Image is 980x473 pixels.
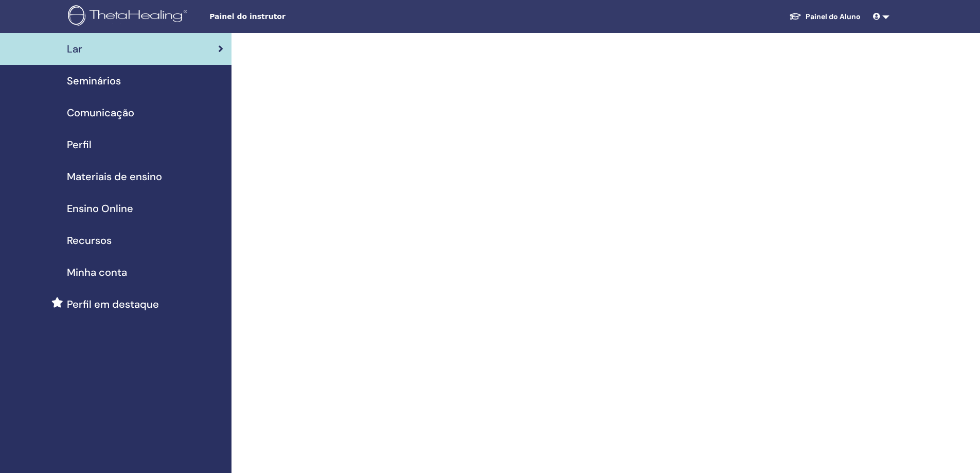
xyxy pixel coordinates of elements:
[67,41,82,57] span: Lar
[67,201,133,216] span: Ensino Online
[209,11,364,22] span: Painel do instrutor
[67,169,162,184] span: Materiais de ensino
[781,7,869,26] a: Painel do Aluno
[67,137,92,152] span: Perfil
[67,296,159,312] span: Perfil em destaque
[789,12,801,21] img: graduation-cap-white.svg
[67,73,121,89] span: Seminários
[67,233,112,248] span: Recursos
[67,105,134,120] span: Comunicação
[67,265,127,280] span: Minha conta
[68,5,191,28] img: logo.png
